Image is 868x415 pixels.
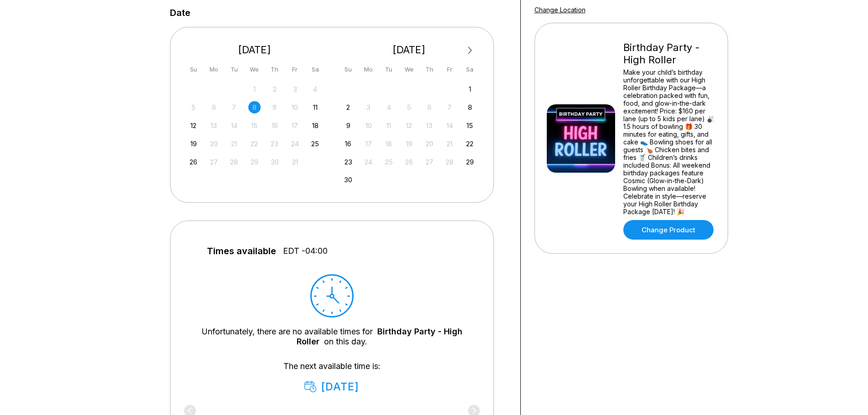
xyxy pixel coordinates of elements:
[198,361,466,393] div: The next available time is:
[342,63,354,76] div: Su
[248,138,261,150] div: Not available Wednesday, October 22nd, 2025
[289,119,301,132] div: Not available Friday, October 17th, 2025
[309,101,321,113] div: Choose Saturday, October 11th, 2025
[248,63,261,76] div: We
[207,246,276,256] span: Times available
[187,119,200,132] div: Choose Sunday, October 12th, 2025
[423,156,436,168] div: Not available Thursday, November 27th, 2025
[289,63,301,76] div: Fr
[383,138,395,150] div: Not available Tuesday, November 18th, 2025
[464,138,476,150] div: Choose Saturday, November 22nd, 2025
[403,156,415,168] div: Not available Wednesday, November 26th, 2025
[362,101,375,113] div: Not available Monday, November 3rd, 2025
[443,138,456,150] div: Not available Friday, November 21st, 2025
[623,41,716,66] div: Birthday Party - High Roller
[464,101,476,113] div: Choose Saturday, November 8th, 2025
[268,63,281,76] div: Th
[268,101,281,113] div: Not available Thursday, October 9th, 2025
[228,101,240,113] div: Not available Tuesday, October 7th, 2025
[623,68,716,215] div: Make your child’s birthday unforgettable with our High Roller Birthday Package—a celebration pack...
[403,63,415,76] div: We
[342,138,354,150] div: Choose Sunday, November 16th, 2025
[208,156,220,168] div: Not available Monday, October 27th, 2025
[187,63,200,76] div: Su
[297,327,462,346] a: Birthday Party - High Roller
[268,119,281,132] div: Not available Thursday, October 16th, 2025
[289,138,301,150] div: Not available Friday, October 24th, 2025
[362,138,375,150] div: Not available Monday, November 17th, 2025
[464,119,476,132] div: Choose Saturday, November 15th, 2025
[248,119,261,132] div: Not available Wednesday, October 15th, 2025
[383,119,395,132] div: Not available Tuesday, November 11th, 2025
[403,138,415,150] div: Not available Wednesday, November 19th, 2025
[309,119,321,132] div: Choose Saturday, October 18th, 2025
[208,101,220,113] div: Not available Monday, October 6th, 2025
[187,156,200,168] div: Choose Sunday, October 26th, 2025
[342,156,354,168] div: Choose Sunday, November 23rd, 2025
[342,101,354,113] div: Choose Sunday, November 2nd, 2025
[403,119,415,132] div: Not available Wednesday, November 12th, 2025
[362,119,375,132] div: Not available Monday, November 10th, 2025
[248,101,261,113] div: Not available Wednesday, October 8th, 2025
[362,156,375,168] div: Not available Monday, November 24th, 2025
[547,104,615,173] img: Birthday Party - High Roller
[186,82,323,168] div: month 2025-10
[309,138,321,150] div: Choose Saturday, October 25th, 2025
[443,63,456,76] div: Fr
[443,101,456,113] div: Not available Friday, November 7th, 2025
[534,6,586,14] a: Change Location
[464,63,476,76] div: Sa
[342,119,354,132] div: Choose Sunday, November 9th, 2025
[383,156,395,168] div: Not available Tuesday, November 25th, 2025
[309,83,321,95] div: Not available Saturday, October 4th, 2025
[423,63,436,76] div: Th
[268,156,281,168] div: Not available Thursday, October 30th, 2025
[423,138,436,150] div: Not available Thursday, November 20th, 2025
[187,101,200,113] div: Not available Sunday, October 5th, 2025
[289,101,301,113] div: Not available Friday, October 10th, 2025
[268,83,281,95] div: Not available Thursday, October 2nd, 2025
[383,63,395,76] div: Tu
[341,82,478,186] div: month 2025-11
[248,156,261,168] div: Not available Wednesday, October 29th, 2025
[403,101,415,113] div: Not available Wednesday, November 5th, 2025
[464,83,476,95] div: Choose Saturday, November 1st, 2025
[423,119,436,132] div: Not available Thursday, November 13th, 2025
[228,63,240,76] div: Tu
[464,156,476,168] div: Choose Saturday, November 29th, 2025
[198,327,466,347] div: Unfortunately, there are no available times for on this day.
[339,44,480,56] div: [DATE]
[268,138,281,150] div: Not available Thursday, October 23rd, 2025
[443,119,456,132] div: Not available Friday, November 14th, 2025
[383,101,395,113] div: Not available Tuesday, November 4th, 2025
[208,138,220,150] div: Not available Monday, October 20th, 2025
[342,174,354,186] div: Choose Sunday, November 30th, 2025
[423,101,436,113] div: Not available Thursday, November 6th, 2025
[309,63,321,76] div: Sa
[463,43,478,58] button: Next Month
[228,138,240,150] div: Not available Tuesday, October 21st, 2025
[289,156,301,168] div: Not available Friday, October 31st, 2025
[228,119,240,132] div: Not available Tuesday, October 14th, 2025
[362,63,375,76] div: Mo
[304,380,360,393] div: [DATE]
[289,83,301,95] div: Not available Friday, October 3rd, 2025
[228,156,240,168] div: Not available Tuesday, October 28th, 2025
[187,138,200,150] div: Choose Sunday, October 19th, 2025
[248,83,261,95] div: Not available Wednesday, October 1st, 2025
[184,44,325,56] div: [DATE]
[283,246,328,256] span: EDT -04:00
[208,63,220,76] div: Mo
[170,8,190,18] label: Date
[443,156,456,168] div: Not available Friday, November 28th, 2025
[623,220,714,240] a: Change Product
[208,119,220,132] div: Not available Monday, October 13th, 2025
